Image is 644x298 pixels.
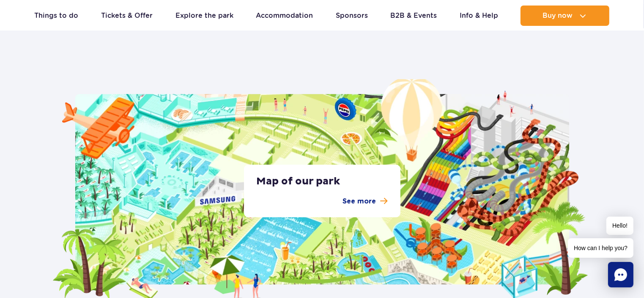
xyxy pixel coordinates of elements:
[521,6,609,26] button: Buy now
[101,6,153,26] a: Tickets & Offer
[336,6,368,26] a: Sponsors
[606,217,633,235] span: Hello!
[257,197,388,207] a: See more
[568,238,633,258] span: How can I help you?
[460,6,498,26] a: Info & Help
[608,262,633,287] div: Chat
[256,6,313,26] a: Accommodation
[343,197,376,207] p: See more
[35,6,79,26] a: Things to do
[257,175,388,188] p: Map of our park
[390,6,437,26] a: B2B & Events
[175,6,233,26] a: Explore the park
[543,12,573,19] span: Buy now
